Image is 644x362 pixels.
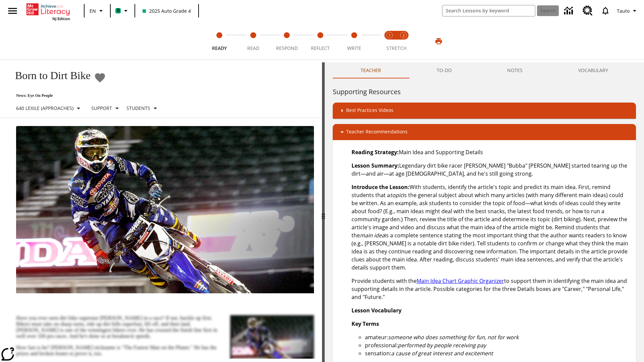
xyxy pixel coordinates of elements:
[333,62,636,78] div: Instructional Panel Tabs
[352,183,631,271] p: With students, identify the article's topic and predict its main idea. First, remind students tha...
[8,93,162,98] p: News: Eye On People
[276,45,298,51] span: Respond
[346,107,393,115] p: Best Practices Videos
[352,277,631,301] p: Provide students with the to support them in identifying the main idea and supporting details in ...
[389,33,390,38] text: 1
[360,232,385,239] em: main idea
[89,102,124,114] button: Scaffolds, Support
[365,341,631,349] li: professional:
[417,277,504,285] a: Main Idea Chart Graphic Organizer
[352,162,399,169] strong: Lesson Summary:
[388,334,519,341] em: someone who does something for fun, not for work
[442,5,535,16] input: search field
[390,191,403,199] em: topic
[352,307,401,314] strong: Lesson Vocabulary
[352,162,631,178] p: Legendary dirt bike racer [PERSON_NAME] "Bubba" [PERSON_NAME] started tearing up the dirt—and air...
[16,126,314,294] img: Motocross racer James Stewart flies through the air on his dirt bike.
[365,349,631,357] li: sensation:
[26,2,70,21] div: Home
[614,5,641,17] button: Profile/Settings
[87,5,108,17] button: Language: EN, Select a language
[126,105,150,112] p: Students
[333,86,636,97] h6: Supporting Resources
[301,23,340,60] button: Reflect step 4 of 5
[267,23,306,60] button: Respond step 3 of 5
[398,342,486,349] em: performed by people receiving pay
[409,62,480,78] button: TO-DO
[91,105,112,112] p: Support
[311,45,330,51] span: Reflect
[52,16,70,21] span: NJ Edition
[597,2,614,19] a: Notifications
[617,7,630,14] span: Tauto
[352,148,631,156] p: Main Idea and Supporting Details
[333,62,409,78] button: Teacher
[8,69,91,82] h1: Born to Dirt Bike
[3,1,22,21] button: Open side menu
[428,35,449,47] button: Print
[352,148,399,156] strong: Reading Strategy:
[325,62,644,362] div: activity
[579,2,597,20] a: Resource Center, Will open in new tab
[113,5,132,17] button: Boost Class color is mint green. Change class color
[346,128,408,136] p: Teacher Recommendations
[90,7,96,14] span: EN
[394,23,413,60] button: Stretch Respond step 2 of 2
[347,45,361,51] span: Write
[365,333,631,341] li: amateur:
[322,62,325,362] div: Press Enter or Spacebar and then press right and left arrow keys to move the slider
[117,6,120,15] span: B
[94,72,106,83] button: Add to Favorites - Born to Dirt Bike
[352,183,410,191] strong: Introduce the Lesson:
[16,105,73,112] p: 640 Lexile (Approaches)
[391,350,493,357] em: a cause of great interest and excitement
[333,124,636,140] div: Teacher Recommendations
[13,102,85,114] button: Select Lexile, 640 Lexile (Approaches)
[200,23,239,60] button: Ready step 1 of 5
[247,45,259,51] span: Read
[233,23,272,60] button: Read step 2 of 5
[333,103,636,119] div: Best Practices Videos
[386,45,407,51] span: STRETCH
[480,62,551,78] button: NOTES
[143,7,191,14] span: 2025 Auto Grade 4
[212,45,227,51] span: Ready
[403,33,405,38] text: 2
[335,23,374,60] button: Write step 5 of 5
[352,320,379,327] strong: Key Terms
[550,62,636,78] button: VOCABULARY
[124,102,162,114] button: Select Student
[380,23,399,60] button: Stretch Read step 1 of 2
[560,2,579,20] a: Data Center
